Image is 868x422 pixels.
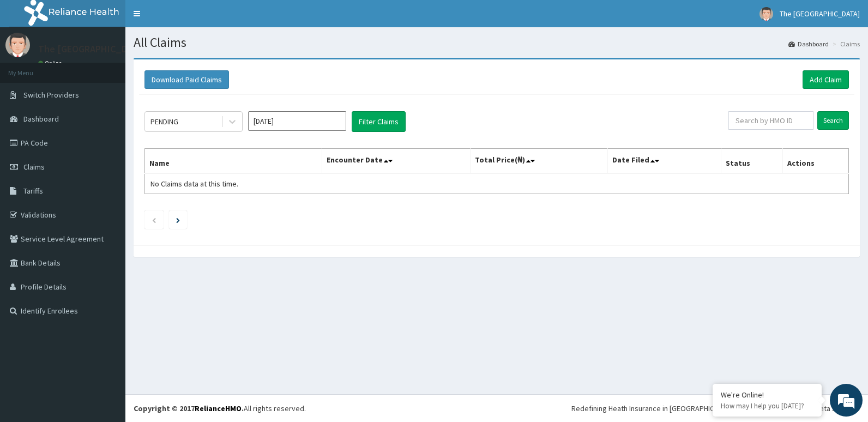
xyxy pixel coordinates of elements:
[817,111,849,130] input: Search
[5,298,208,336] textarea: Type your message and hit 'Enter'
[134,403,244,413] strong: Copyright © 2017 .
[607,149,721,174] th: Date Filed
[721,390,813,400] div: We're Online!
[728,111,813,130] input: Search by HMO ID
[23,162,45,172] span: Claims
[721,401,813,411] p: How may I help you today?
[352,111,406,132] button: Filter Claims
[322,149,471,174] th: Encounter Date
[23,90,79,100] span: Switch Providers
[248,111,346,131] input: Select Month and Year
[780,9,860,19] span: The [GEOGRAPHIC_DATA]
[23,114,59,124] span: Dashboard
[145,149,322,174] th: Name
[759,7,773,21] img: User Image
[471,149,608,174] th: Total Price(₦)
[134,35,860,50] h1: All Claims
[721,149,782,174] th: Status
[195,403,242,413] a: RelianceHMO
[23,186,43,196] span: Tariffs
[179,5,205,32] div: Minimize live chat window
[782,149,848,174] th: Actions
[788,39,829,49] a: Dashboard
[144,70,229,89] button: Download Paid Claims
[63,137,150,248] span: We're online!
[176,215,180,225] a: Next page
[152,215,156,225] a: Previous page
[150,116,178,127] div: PENDING
[571,403,860,414] div: Redefining Heath Insurance in [GEOGRAPHIC_DATA] using Telemedicine and Data Science!
[830,39,860,49] li: Claims
[803,70,849,89] a: Add Claim
[38,59,64,67] a: Online
[38,44,147,54] p: The [GEOGRAPHIC_DATA]
[5,33,30,57] img: User Image
[20,55,44,82] img: d_794563401_company_1708531726252_794563401
[150,179,238,189] span: No Claims data at this time.
[57,61,183,75] div: Chat with us now
[125,394,868,422] footer: All rights reserved.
